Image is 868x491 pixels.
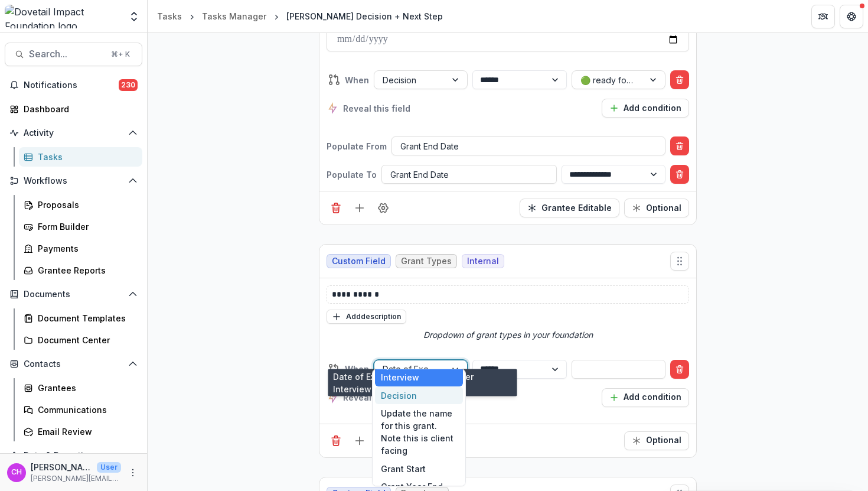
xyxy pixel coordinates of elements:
nav: breadcrumb [152,8,448,25]
div: Update the name for this grant. Note this is client facing [375,404,463,460]
button: Add field [350,431,369,450]
div: Dashboard [24,103,133,115]
a: Document Templates [19,308,142,328]
button: Delete field [327,431,345,450]
div: Tasks Manager [202,10,266,22]
p: User [97,462,121,473]
a: Grantees [19,378,142,398]
button: Delete condition [670,70,689,89]
span: Notifications [24,80,119,90]
div: ⌘ + K [109,48,132,61]
div: Grantees [38,382,133,394]
div: Decision [375,386,463,405]
button: Get Help [840,5,863,28]
p: Populate From [327,140,387,152]
div: Tasks [38,151,133,163]
button: Open entity switcher [126,5,142,28]
span: Internal [467,256,499,266]
i: Dropdown of grant types in your foundation [423,329,593,341]
span: When [345,74,369,86]
button: Delete field [327,199,345,217]
a: Proposals [19,195,142,214]
a: Tasks Manager [197,8,271,25]
span: Documents [24,290,123,300]
a: Dashboard [5,99,142,119]
div: Document Center [38,334,133,346]
button: Open Documents [5,285,142,304]
div: Proposals [38,199,133,211]
p: Populate To [327,168,377,181]
a: Communications [19,400,142,420]
button: Adddescription [327,310,406,324]
a: Email Review [19,422,142,441]
div: Payments [38,242,133,255]
div: Document Templates [38,312,133,324]
button: Open Activity [5,123,142,142]
a: Tasks [19,147,142,167]
span: 230 [119,79,138,91]
p: [PERSON_NAME] [PERSON_NAME] [31,461,92,473]
button: Notifications230 [5,76,142,95]
span: Data & Reporting [24,451,123,461]
span: Reveal this field [343,102,410,115]
span: Workflows [24,176,123,186]
div: Tasks [157,10,182,22]
button: Delete condition [670,136,689,155]
a: Form Builder [19,217,142,236]
button: More [126,466,140,480]
div: Grant Start [375,460,463,478]
span: Activity [24,128,123,138]
div: Courtney Eker Hardy [11,469,22,476]
div: Communications [38,404,133,416]
p: [PERSON_NAME][EMAIL_ADDRESS][DOMAIN_NAME] [31,473,121,484]
button: Required [624,431,689,450]
button: Delete condition [670,165,689,184]
img: Dovetail Impact Foundation logo [5,5,121,28]
button: Open Workflows [5,171,142,190]
a: Payments [19,239,142,258]
div: [PERSON_NAME] Decision + Next Step [286,10,443,22]
button: Move field [670,252,689,271]
button: Open Contacts [5,355,142,373]
button: Partners [811,5,835,28]
div: Grantee Reports [38,264,133,277]
button: Add condition [602,99,689,118]
span: Custom Field [332,256,386,266]
a: Grantee Reports [19,261,142,280]
span: Reveal this field [343,391,410,404]
span: Contacts [24,359,123,369]
button: Read Only Toggle [520,199,619,217]
button: Add field [350,199,369,217]
button: Required [624,199,689,217]
button: Field Settings [374,199,393,217]
span: Search... [29,48,104,60]
a: Document Center [19,330,142,350]
div: Form Builder [38,220,133,233]
button: Search... [5,43,142,66]
a: Tasks [152,8,187,25]
button: Open Data & Reporting [5,446,142,465]
button: Add condition [602,388,689,407]
span: Grant Types [401,256,452,266]
div: Email Review [38,425,133,438]
button: Delete condition [670,360,689,379]
span: When [345,363,369,375]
